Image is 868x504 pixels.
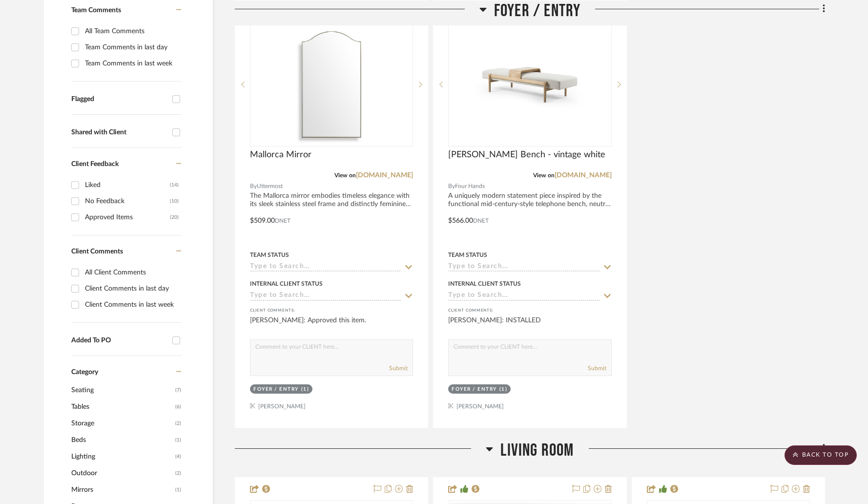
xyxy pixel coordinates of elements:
span: Team Comments [71,7,121,14]
span: Four Hands [455,182,485,191]
span: Beds [71,432,173,448]
div: (14) [170,177,179,193]
span: Living Room [500,440,574,461]
span: Category [71,368,98,377]
button: Submit [588,364,606,373]
input: Type to Search… [250,292,401,301]
div: Foyer / Entry [253,386,299,393]
div: Internal Client Status [448,279,521,288]
a: [DOMAIN_NAME] [356,172,413,179]
div: Team Comments in last week [85,56,179,71]
div: Internal Client Status [250,279,323,288]
div: Foyer / Entry [452,386,497,393]
span: Mirrors [71,482,173,498]
div: Approved Items [85,210,170,225]
span: By [448,182,455,191]
div: (1) [301,386,310,393]
img: Mallorca Mirror [270,23,393,146]
span: Lighting [71,448,173,465]
span: (2) [175,465,181,481]
div: All Client Comments [85,265,179,280]
span: Mallorca Mirror [250,149,311,160]
div: (10) [170,193,179,209]
div: [PERSON_NAME]: Approved this item. [250,315,413,335]
input: Type to Search… [448,263,599,272]
span: Client Feedback [71,161,119,168]
span: (6) [175,399,181,415]
div: Client Comments in last week [85,297,179,313]
span: (7) [175,382,181,398]
div: All Team Comments [85,23,179,39]
input: Type to Search… [448,292,599,301]
div: Shared with Client [71,128,167,137]
span: Client Comments [71,248,123,255]
a: [DOMAIN_NAME] [555,172,612,179]
div: [PERSON_NAME]: INSTALLED [448,315,611,335]
span: [PERSON_NAME] Bench - vintage white [448,149,605,160]
div: Team Comments in last day [85,40,179,55]
span: Tables [71,399,173,415]
div: Flagged [71,95,167,104]
span: (1) [175,432,181,448]
span: Uttermost [257,182,283,191]
div: Team Status [448,251,487,259]
span: Outdoor [71,465,173,482]
div: No Feedback [85,193,170,209]
span: (4) [175,449,181,464]
span: (1) [175,482,181,498]
div: Added To PO [71,336,167,345]
scroll-to-top-button: BACK TO TOP [785,445,857,465]
input: Type to Search… [250,263,401,272]
img: Fawkes Bench - vintage white [469,23,591,146]
div: Client Comments in last day [85,281,179,296]
div: Liked [85,177,170,193]
span: View on [533,172,555,178]
div: (20) [170,210,179,225]
span: Seating [71,382,173,399]
span: By [250,182,257,191]
span: View on [334,172,356,178]
span: (2) [175,416,181,431]
button: Submit [389,364,408,373]
div: (1) [499,386,508,393]
div: Team Status [250,251,289,259]
span: Storage [71,415,173,432]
